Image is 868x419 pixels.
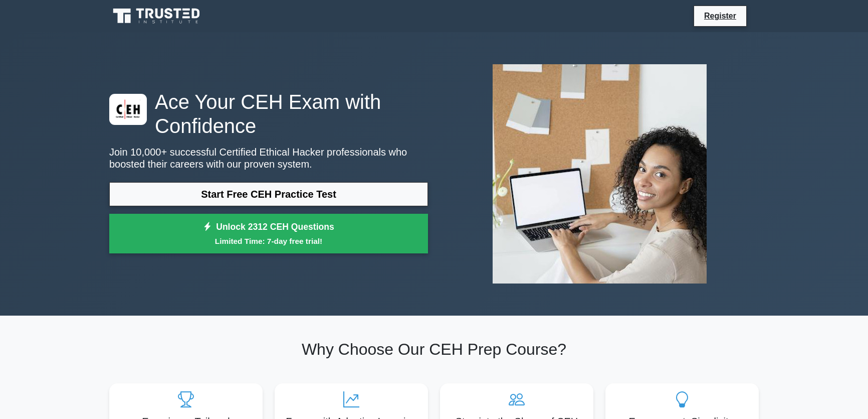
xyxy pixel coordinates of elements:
a: Unlock 2312 CEH QuestionsLimited Time: 7-day free trial! [109,214,428,254]
a: Register [698,10,742,22]
a: Start Free CEH Practice Test [109,182,428,206]
small: Limited Time: 7-day free trial! [122,235,415,247]
h1: Ace Your CEH Exam with Confidence [109,90,428,138]
h2: Why Choose Our CEH Prep Course? [109,340,759,359]
p: Join 10,000+ successful Certified Ethical Hacker professionals who boosted their careers with our... [109,146,428,170]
